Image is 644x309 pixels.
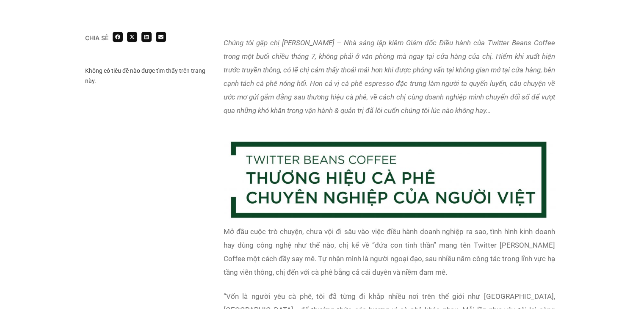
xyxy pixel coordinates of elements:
div: Share on facebook [113,32,123,42]
div: Share on linkedin [141,32,152,42]
span: “ [224,292,226,301]
span: Mở đầu cuộc trò chuyện, chưa vội đi sâu vào việc điều hành doanh nghiệp ra sao, tình hình kinh do... [224,227,555,276]
div: Chia sẻ [85,35,108,41]
div: Share on email [156,32,166,42]
div: Không có tiêu đề nào được tìm thấy trên trang này. [85,66,211,86]
div: Share on x-twitter [127,32,137,42]
em: Chúng tôi gặp chị [PERSON_NAME] – Nhà sáng lập kiêm Giám đốc Điều hành của Twitter Beans Coffee t... [224,39,555,115]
